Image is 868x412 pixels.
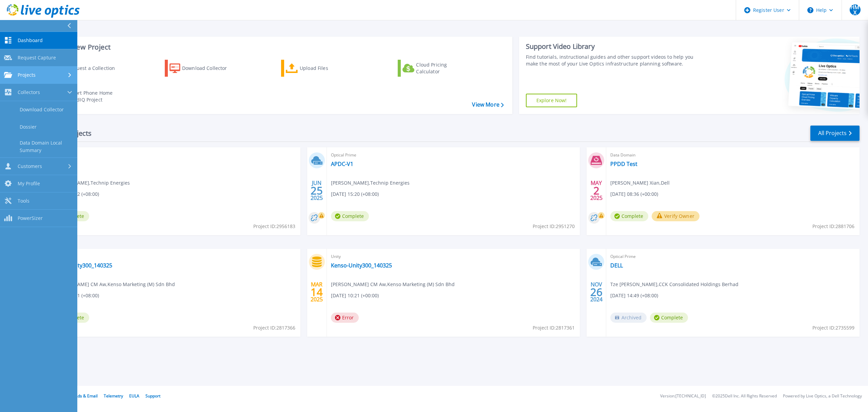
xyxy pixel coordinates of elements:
span: [DATE] 08:36 (+00:00) [610,190,658,198]
a: APDC-V1 [331,161,353,167]
span: [PERSON_NAME] Xian , Dell [610,179,670,187]
span: Data Domain [610,151,855,159]
span: PowerSizer [18,215,43,221]
span: Unity [51,253,296,260]
span: Complete [331,211,369,221]
h3: Start a New Project [48,43,504,51]
div: Cloud Pricing Calculator [416,61,470,75]
div: Request a Collection [67,61,122,75]
span: Optical Prime [331,151,576,159]
a: EULA [129,393,139,399]
span: Project ID: 2735599 [812,324,854,332]
span: 2 [593,188,599,193]
li: © 2025 Dell Inc. All Rights Reserved [712,394,777,398]
a: Explore Now! [526,94,577,107]
div: Find tutorials, instructional guides and other support videos to help you make the most of your L... [526,54,702,67]
a: Cloud Pricing Calculator [398,60,473,77]
span: Complete [610,211,648,221]
div: JUN 2025 [310,178,323,203]
span: HMX [850,4,861,15]
span: [DATE] 10:21 (+00:00) [331,292,379,299]
a: View More [472,101,504,108]
div: NOV 2024 [590,280,603,304]
button: Verify Owner [652,211,699,221]
span: Tze [PERSON_NAME] , CCK Consolidated Holdings Berhad [610,281,738,288]
li: Version: [TECHNICAL_ID] [660,394,706,398]
span: Request Capture [18,55,56,61]
span: Complete [650,313,688,323]
span: [DATE] 15:20 (+08:00) [331,190,379,198]
span: 14 [311,289,323,295]
span: Project ID: 2817361 [533,324,575,332]
div: Upload Files [300,61,354,75]
div: MAR 2025 [310,280,323,304]
a: Ads & Email [75,393,98,399]
span: Project ID: 2881706 [812,223,854,230]
span: 25 [311,188,323,193]
span: 26 [590,289,603,295]
a: Kenso-Unity300_140325 [51,262,112,269]
span: [PERSON_NAME] , Technip Energies [331,179,410,187]
div: MAY 2025 [590,178,603,203]
span: [PERSON_NAME] CM Aw , Kenso Marketing (M) Sdn Bhd [51,281,175,288]
span: Unity [331,253,576,260]
span: Error [331,313,359,323]
a: All Projects [810,126,860,141]
span: Collectors [18,89,40,95]
span: Dashboard [18,37,43,43]
span: Customers [18,163,42,169]
span: [DATE] 14:49 (+08:00) [610,292,658,299]
div: Download Collector [182,61,236,75]
a: Telemetry [104,393,123,399]
a: Request a Collection [48,60,124,77]
span: Optical Prime [610,253,855,260]
span: Projects [18,72,36,78]
li: Powered by Live Optics, a Dell Technology [783,394,862,398]
span: Tools [18,198,29,204]
span: Project ID: 2951270 [533,223,575,230]
span: Project ID: 2956183 [253,223,295,230]
a: PPDD Test [610,161,637,167]
a: Kenso-Unity300_140325 [331,262,392,269]
div: Import Phone Home CloudIQ Project [66,90,119,103]
span: [PERSON_NAME] CM Aw , Kenso Marketing (M) Sdn Bhd [331,281,455,288]
span: My Profile [18,181,40,187]
a: Upload Files [281,60,357,77]
div: Support Video Library [526,42,702,51]
span: [PERSON_NAME] , Technip Energies [51,179,130,187]
span: Project ID: 2817366 [253,324,295,332]
a: Support [145,393,160,399]
a: Download Collector [165,60,240,77]
span: Optical Prime [51,151,296,159]
span: Archived [610,313,647,323]
a: DELL [610,262,623,269]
